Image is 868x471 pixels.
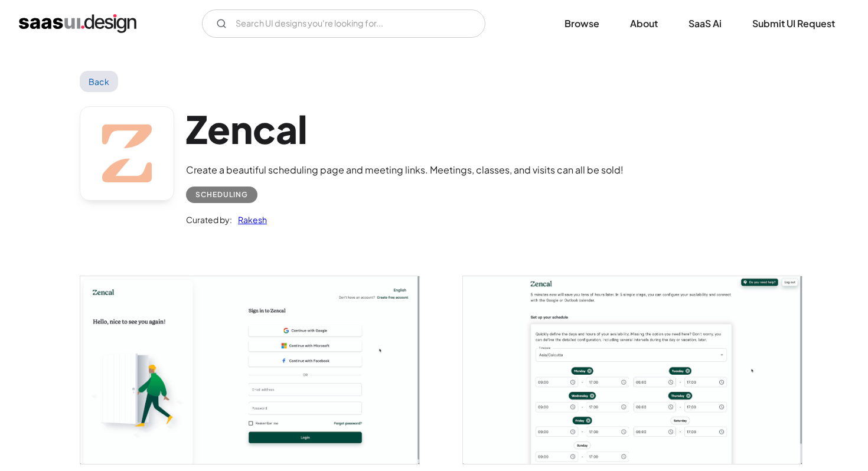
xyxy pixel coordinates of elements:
a: Rakesh [232,212,267,227]
a: open lightbox [80,276,419,463]
a: Back [80,71,118,92]
a: open lightbox [463,276,802,463]
input: Search UI designs you're looking for... [202,9,485,38]
h1: Zencal [186,106,624,152]
form: Email Form [202,9,485,38]
a: SaaS Ai [674,11,736,37]
div: Create a beautiful scheduling page and meeting links. Meetings, classes, and visits can all be sold! [186,163,624,177]
a: About [616,11,672,37]
a: Browse [550,11,614,37]
a: Submit UI Request [738,11,849,37]
img: 643e46c3c451833b3f58a181_Zencal%20-%20Setup%20schedule.png [463,276,802,463]
div: Scheduling [195,188,248,202]
a: home [19,14,136,33]
img: 643e46c38d1560301a0feb24_Zencal%20-%20sign%20in%20page.png [80,276,419,463]
div: Curated by: [186,212,232,227]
